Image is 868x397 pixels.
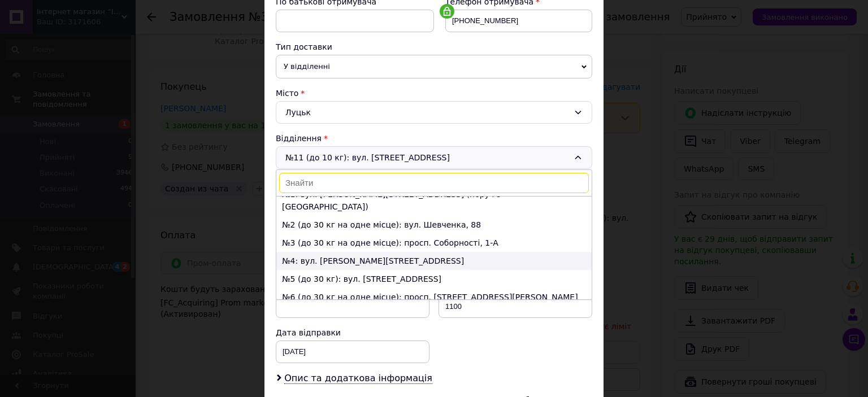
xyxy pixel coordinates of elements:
[276,88,592,99] div: Місто
[276,55,592,78] span: У відділенні
[276,288,592,306] li: №6 (до 30 кг на одне місце): просп. [STREET_ADDRESS][PERSON_NAME]
[276,133,592,144] div: Відділення
[276,327,429,338] div: Дата відправки
[276,146,592,169] div: №11 (до 10 кг): вул. [STREET_ADDRESS]
[276,42,332,51] span: Тип доставки
[276,185,592,216] li: №1: вул. [PERSON_NAME][STREET_ADDRESS] (поруч з [GEOGRAPHIC_DATA])
[276,101,592,124] div: Луцьк
[279,173,589,193] input: Знайти
[276,252,592,270] li: №4: вул. [PERSON_NAME][STREET_ADDRESS]
[445,10,592,32] input: +380
[276,216,592,234] li: №2 (до 30 кг на одне місце): вул. Шевченка, 88
[276,270,592,288] li: №5 (до 30 кг): вул. [STREET_ADDRESS]
[276,234,592,252] li: №3 (до 30 кг на одне місце): просп. Соборності, 1-А
[284,373,432,384] span: Опис та додаткова інформація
